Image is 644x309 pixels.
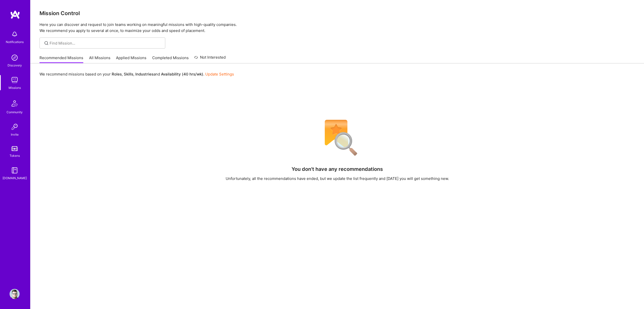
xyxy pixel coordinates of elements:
img: discovery [10,53,20,63]
img: No Results [316,117,359,159]
a: All Missions [89,55,110,63]
div: Discovery [8,63,22,68]
b: Skills [124,72,133,76]
a: Update Settings [205,72,234,76]
p: Here you can discover and request to join teams working on meaningful missions with high-quality ... [39,22,635,34]
img: Invite [10,122,20,132]
div: Notifications [6,39,24,45]
input: Find Mission... [50,41,162,46]
img: bell [10,29,20,39]
a: User Avatar [8,289,21,299]
img: logo [10,10,20,19]
img: Community [9,97,21,109]
div: Unfortunately, all the recommendations have ended, but we update the list frequently and [DATE] y... [226,176,449,181]
a: Not Interested [194,54,226,63]
a: Recommended Missions [39,55,83,63]
b: Availability (40 hrs/wk) [161,72,203,76]
p: We recommend missions based on your , , and . [39,71,234,77]
div: [DOMAIN_NAME] [3,175,27,181]
b: Roles [112,72,122,76]
div: Missions [9,85,21,90]
img: teamwork [10,75,20,85]
img: tokens [12,146,18,151]
img: User Avatar [10,289,20,299]
i: icon SearchGrey [44,40,49,46]
h4: You don't have any recommendations [292,166,383,172]
div: Tokens [10,153,20,158]
div: Invite [11,132,19,137]
h3: Mission Control [39,10,635,16]
a: Completed Missions [152,55,189,63]
div: Community [7,109,23,115]
img: guide book [10,165,20,175]
a: Applied Missions [116,55,146,63]
b: Industries [135,72,153,76]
